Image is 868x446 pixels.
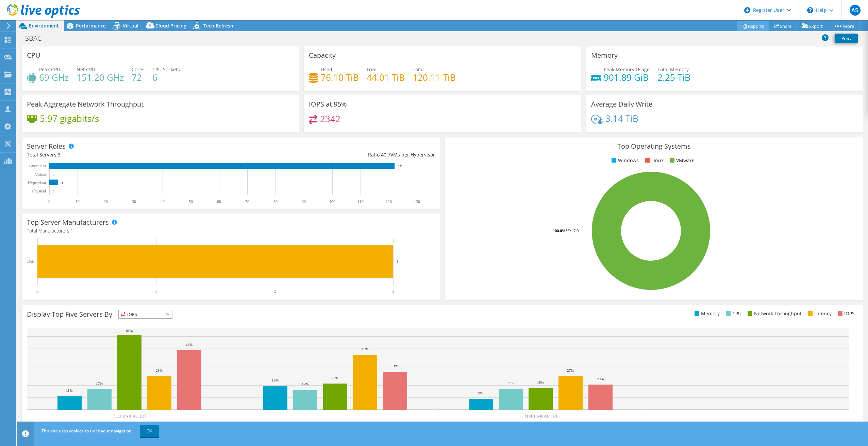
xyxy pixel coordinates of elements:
text: 22% [332,376,338,380]
h4: 151.20 GHz [77,74,124,81]
span: Net CPU [77,66,95,73]
span: This site uses cookies to track your navigation. [41,428,133,434]
text: 0 [53,173,54,176]
span: Used [321,66,332,73]
text: 17% [302,382,308,386]
span: Virtual [123,22,138,29]
h4: 44.01 TiB [367,74,405,81]
text: 18% [537,380,544,384]
span: CPU Sockets [152,66,180,73]
span: Tech Refresh [203,22,233,29]
text: 61% [126,329,133,333]
h4: 5.97 gigabits/s [40,115,99,122]
text: 1 [155,289,157,294]
text: 48% [186,342,193,347]
text: 2 [274,289,276,294]
a: Share [769,21,797,31]
h3: Average Daily Write [591,100,652,108]
h3: Memory [591,52,618,59]
a: More [828,21,859,31]
h1: SBAC [22,35,52,42]
span: 3 [58,151,61,158]
text: 0 [48,199,50,204]
text: 0 [53,190,54,193]
text: 31% [391,364,398,368]
text: 120 [386,199,392,204]
tspan: ESXi 7.0 [565,228,579,233]
h4: 72 [132,74,145,81]
text: 10 [76,199,80,204]
text: 122 [398,165,403,168]
span: 1 [70,227,73,234]
h4: 69 GHz [39,74,69,81]
span: Peak CPU [39,66,60,73]
text: Dell [27,259,34,264]
text: Guest VM [29,164,46,168]
li: Linux [643,157,664,164]
span: Free [367,66,377,73]
span: Cores [132,66,145,73]
text: 40 [161,199,165,204]
span: Total [413,66,424,73]
li: VMware [668,157,695,164]
h3: Capacity [309,52,336,59]
span: Performance [76,22,106,29]
text: 45% [362,347,368,351]
text: 17% [507,381,514,385]
h3: CPU [27,52,40,59]
text: Virtual [35,172,47,177]
h3: Top Server Manufacturers [27,219,109,226]
span: IOPS [119,310,172,318]
text: Physical [32,189,46,193]
text: Hypervisor [28,180,46,185]
svg: \n [807,7,813,13]
text: 50 [189,199,193,204]
h4: 3.14 TiB [605,115,638,122]
text: 17% [96,381,103,385]
span: Peak Memory Usage [604,66,650,73]
text: 11% [66,388,73,392]
text: [TECHNICAL_ID] [114,414,146,419]
h4: 76.10 TiB [321,74,359,81]
a: OK [140,425,159,437]
li: CPU [724,310,741,317]
h4: Total Manufacturers: [27,227,435,235]
text: [TECHNICAL_ID] [319,421,352,426]
text: 30 [132,199,136,204]
span: 40.7 [381,151,390,158]
text: [TECHNICAL_ID] [525,414,557,419]
h3: Peak Aggregate Network Throughput [27,100,144,108]
text: 3 [392,289,394,294]
text: 3 [397,259,399,263]
h3: Server Roles [27,143,66,150]
text: 0 [36,289,38,294]
span: Environment [29,22,59,29]
text: 27% [567,368,574,372]
li: Windows [610,157,639,164]
text: 28% [156,368,163,372]
a: Reports [737,21,769,31]
text: 70 [245,199,249,204]
text: 110 [357,199,364,204]
li: Memory [693,310,720,317]
h4: 120.11 TiB [413,74,456,81]
span: Total Memory [657,66,689,73]
li: IOPS [836,310,855,317]
span: AS [850,5,861,16]
li: Network Throughput [746,310,802,317]
span: Cloud Pricing [155,22,186,29]
h3: Top Operating Systems [450,143,858,150]
text: 100 [329,199,335,204]
text: 90 [302,199,306,204]
text: 60 [217,199,221,204]
text: Other [742,421,751,426]
li: Latency [806,310,832,317]
h4: 901.89 GiB [604,74,650,81]
h4: 2342 [320,115,340,123]
a: Print [835,34,858,43]
div: Total Servers: [27,151,231,159]
text: 80 [273,199,278,204]
h4: 6 [152,74,180,81]
div: Ratio: VMs per Hypervisor [231,151,435,159]
text: 19% [272,378,279,382]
